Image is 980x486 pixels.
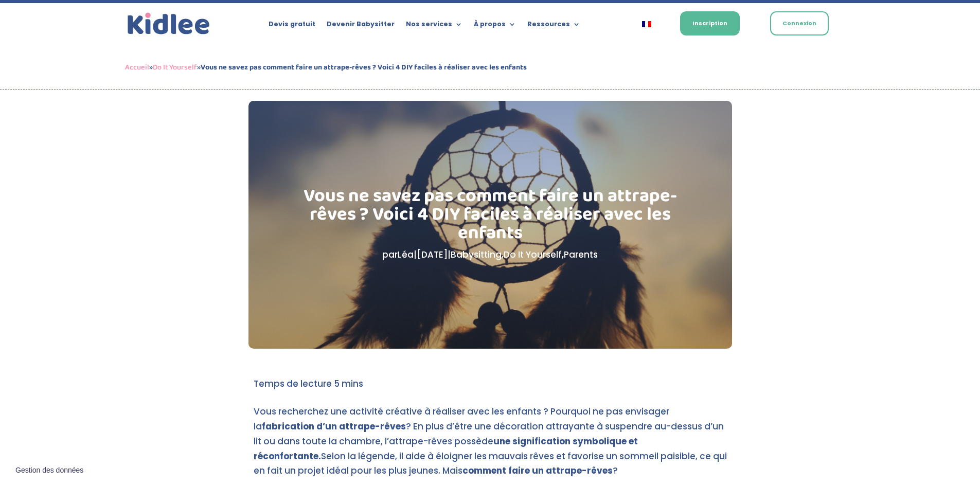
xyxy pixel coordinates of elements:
img: logo_kidlee_bleu [125,10,212,38]
span: [DATE] [417,248,448,261]
strong: comment faire un attrape-rêves [462,464,613,477]
span: Gestion des données [15,466,83,475]
a: Parents [564,248,598,261]
a: Ressources [527,21,580,32]
a: Do It Yourself [504,248,562,261]
a: Léa [398,248,414,261]
h1: Vous ne savez pas comment faire un attrape-rêves ? Voici 4 DIY faciles à réaliser avec les enfants [300,187,680,247]
strong: fabrication d’un attrape-rêves [262,420,406,433]
a: Do It Yourself [153,61,197,74]
p: par | | , , [300,247,680,262]
img: Français [642,21,651,27]
a: Nos services [406,21,462,32]
button: Gestion des données [9,460,90,481]
strong: une signification symbolique et réconfortante. [254,435,638,462]
a: Kidlee Logo [125,10,212,38]
a: À propos [474,21,516,32]
a: Connexion [770,11,829,35]
span: » » [125,61,527,74]
a: Devenir Babysitter [327,21,395,32]
strong: Vous ne savez pas comment faire un attrape-rêves ? Voici 4 DIY faciles à réaliser avec les enfants [201,61,527,74]
a: Babysitting [451,248,502,261]
a: Inscription [680,11,740,35]
a: Accueil [125,61,149,74]
a: Devis gratuit [269,21,315,32]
